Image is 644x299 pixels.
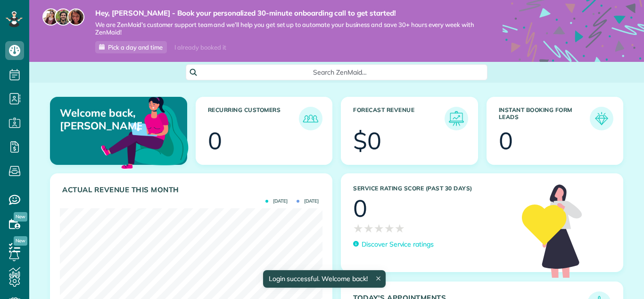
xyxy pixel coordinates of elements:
img: dashboard_welcome-42a62b7d889689a78055ac9021e634bf52bae3f8056760290aed330b23ab8690.png [99,86,190,178]
span: ★ [353,220,363,237]
span: [DATE] [265,199,288,204]
img: icon_recurring_customers-cf858462ba22bcd05b5a5880d41d6543d210077de5bb9ebc9590e49fd87d84ed.png [301,109,320,128]
p: Welcome back, [PERSON_NAME]! [60,107,142,132]
span: ★ [384,220,395,237]
div: 0 [353,196,367,220]
span: New [14,236,27,246]
div: 0 [208,129,222,153]
a: Discover Service ratings [353,239,434,249]
p: Discover Service ratings [362,239,434,249]
span: [DATE] [297,199,319,204]
h3: Forecast Revenue [353,107,445,130]
img: jorge-587dff0eeaa6aab1f244e6dc62b8924c3b6ad411094392a53c71c6c4a576187d.jpg [55,9,72,26]
div: 0 [499,129,513,153]
a: Pick a day and time [95,41,167,53]
h3: Instant Booking Form Leads [499,107,590,130]
span: New [14,212,27,222]
span: ★ [374,220,384,237]
h3: Actual Revenue this month [62,186,322,194]
div: Login successful. Welcome back! [263,270,385,288]
h3: Service Rating score (past 30 days) [353,185,512,192]
div: $0 [353,129,381,153]
span: We are ZenMaid’s customer support team and we’ll help you get set up to automate your business an... [95,21,474,37]
img: michelle-19f622bdf1676172e81f8f8fba1fb50e276960ebfe0243fe18214015130c80e4.jpg [67,9,84,26]
img: icon_form_leads-04211a6a04a5b2264e4ee56bc0799ec3eb69b7e499cbb523a139df1d13a81ae0.png [592,109,611,128]
img: maria-72a9807cf96188c08ef61303f053569d2e2a8a1cde33d635c8a3ac13582a053d.jpg [42,9,59,26]
div: I already booked it [169,42,231,53]
h3: Recurring Customers [208,107,299,130]
span: ★ [363,220,374,237]
strong: Hey, [PERSON_NAME] - Book your personalized 30-minute onboarding call to get started! [95,9,474,18]
img: icon_forecast_revenue-8c13a41c7ed35a8dcfafea3cbb826a0462acb37728057bba2d056411b612bbbe.png [447,109,466,128]
span: ★ [395,220,405,237]
span: Pick a day and time [108,43,163,51]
